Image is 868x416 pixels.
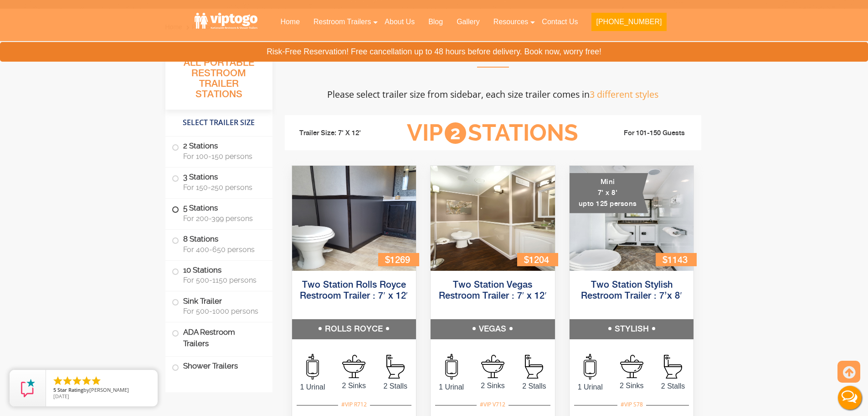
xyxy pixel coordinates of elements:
span: 2 Sinks [333,380,375,391]
label: Shower Trailers [172,357,266,376]
a: About Us [378,12,421,32]
a: Two Station Stylish Restroom Trailer : 7’x 8′ [581,280,682,301]
img: Review Rating [19,379,37,397]
span: 2 [445,122,466,144]
div: $1143 [656,253,697,266]
a: Two Station Rolls Royce Restroom Trailer : 7′ x 12′ [300,280,408,301]
p: Please select trailer size from sidebar, each size trailer comes in [285,85,701,103]
img: an icon of urinal [445,354,458,379]
img: an icon of urinal [584,354,596,379]
h5: ROLLS ROYCE [292,319,416,339]
span: [PERSON_NAME] [89,386,129,393]
img: an icon of sink [620,355,643,378]
span: Star Rating [57,386,83,393]
h5: STYLISH [570,319,694,339]
a: Home [273,12,307,32]
span: by [53,387,150,394]
span: 3 different styles [590,88,658,100]
li:  [91,375,102,386]
label: 8 Stations [172,230,266,258]
span: 2 Stalls [652,381,694,392]
span: For 500-1000 persons [183,307,262,316]
span: For 150-250 persons [183,183,262,192]
h3: VIP Stations [393,121,592,146]
li:  [81,375,92,386]
img: an icon of sink [342,355,365,378]
span: [DATE] [53,393,69,400]
li:  [62,375,73,386]
h4: Select Trailer Size [165,114,272,132]
span: 2 Stalls [514,381,555,392]
li: For 101-150 Guests [593,128,695,139]
a: Restroom Trailers [307,12,378,32]
span: 2 Stalls [375,381,416,392]
img: A mini restroom trailer with two separate stations and separate doors for males and females [570,166,694,271]
div: $1204 [517,253,558,266]
span: 2 Sinks [472,380,514,391]
span: 1 Urinal [570,382,611,393]
span: For 200-399 persons [183,214,262,223]
label: 10 Stations [172,261,266,289]
a: Two Station Vegas Restroom Trailer : 7′ x 12′ [439,280,547,301]
li:  [52,375,63,386]
span: 1 Urinal [431,382,472,393]
div: #VIP R712 [338,399,370,411]
img: an icon of sink [481,355,504,378]
span: 5 [53,386,56,393]
li: Trailer Size: 7' X 12' [291,120,393,147]
label: 5 Stations [172,199,266,227]
a: Contact Us [535,12,585,32]
img: an icon of Stall [525,355,543,379]
div: #VIP V712 [477,399,508,411]
span: For 400-650 persons [183,245,262,254]
h3: All Portable Restroom Trailer Stations [165,55,272,110]
img: an icon of Stall [664,355,682,379]
button: Live Chat [832,379,868,416]
img: Side view of two station restroom trailer with separate doors for males and females [431,166,555,271]
span: 1 Urinal [292,382,334,393]
label: 2 Stations [172,137,266,165]
li:  [72,375,82,386]
span: For 500-1150 persons [183,276,262,284]
button: [PHONE_NUMBER] [591,13,666,31]
a: Resources [487,12,535,32]
div: #VIP S78 [617,399,646,411]
label: 3 Stations [172,168,266,196]
img: an icon of Stall [386,355,405,379]
a: Blog [421,12,450,32]
label: Sink Trailer [172,291,266,320]
label: ADA Restroom Trailers [172,322,266,353]
img: Side view of two station restroom trailer with separate doors for males and females [292,166,416,271]
img: an icon of urinal [306,354,319,379]
span: 2 Sinks [611,380,652,391]
a: [PHONE_NUMBER] [585,12,673,37]
div: Mini 7' x 8' upto 125 persons [570,173,648,213]
h5: VEGAS [431,319,555,339]
a: Gallery [450,12,487,32]
span: For 100-150 persons [183,152,262,161]
div: $1269 [378,253,419,266]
